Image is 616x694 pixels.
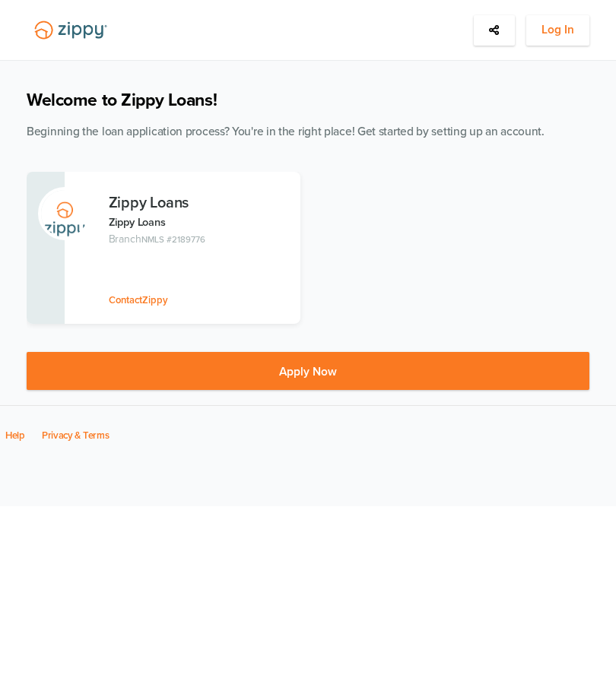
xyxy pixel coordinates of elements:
[141,234,205,245] span: NMLS #2189776
[27,90,589,111] h1: Welcome to Zippy Loans!
[5,429,25,442] a: Help
[27,15,115,46] img: Lender Logo
[27,352,589,390] button: Apply Now
[109,195,295,211] h3: Zippy Loans
[109,233,142,246] span: Branch
[42,429,110,442] a: Privacy & Terms
[27,125,545,138] span: Beginning the loan application process? You're in the right place! Get started by setting up an a...
[109,214,295,231] p: Zippy Loans
[526,15,589,46] button: Log In
[541,21,574,40] span: Log In
[109,293,168,309] button: ContactZippy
